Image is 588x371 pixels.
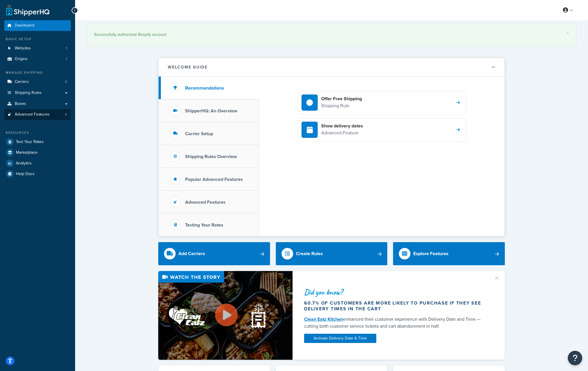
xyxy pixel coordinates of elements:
li: Origins [4,54,71,64]
p: Shipping Rule [321,102,362,110]
a: Shipping Rules [4,88,71,98]
h2: Welcome Guide [168,65,208,69]
a: Analytics [4,158,71,168]
li: Advanced Features [4,109,71,120]
li: Carriers [4,77,71,87]
div: 60.7% of customers are more likely to purchase if they see delivery times in the cart [304,300,487,312]
a: Activate Delivery Date & Time [304,334,376,343]
span: Analytics [16,161,32,166]
a: Advanced Features3 [4,109,71,120]
div: Explore Features [413,250,449,258]
span: Dashboard [15,23,34,28]
img: Video thumbnail [158,271,293,360]
a: Create Rules [276,242,388,265]
a: Origins1 [4,54,71,64]
div: Basic Setup [4,37,71,42]
div: Manage Shipping [4,70,71,75]
div: Successfully authorized Shopify account [94,31,569,39]
span: 1 [66,57,67,62]
a: Dashboard [4,20,71,31]
h3: Shipping Rules Overview [185,154,237,159]
span: Marketplace [16,150,38,155]
h3: Advanced Features [185,200,226,205]
h3: Recommendations [185,86,224,91]
h4: Show delivery dates [321,123,363,129]
h3: Carrier Setup [185,131,213,136]
h3: Popular Advanced Features [185,177,243,182]
a: Boxes [4,99,71,109]
a: Marketplace [4,147,71,158]
div: enhanced their customer experience with Delivery Date and Time — cutting both customer service ti... [304,316,487,330]
div: Did you know? [304,288,487,296]
span: Shipping Rules [15,90,42,95]
a: Add Carriers [158,242,270,265]
a: × [567,31,569,35]
button: Open Resource Center [568,351,582,365]
span: 1 [66,46,67,51]
span: 3 [65,112,67,117]
div: Add Carriers [178,250,205,258]
a: Websites1 [4,43,71,54]
a: Test Your Rates [4,137,71,147]
a: Explore Features [393,242,505,265]
span: Boxes [15,101,26,106]
h3: Testing Your Rates [185,222,223,228]
li: Websites [4,43,71,54]
h3: ShipperHQ: An Overview [185,108,237,114]
h4: Offer Free Shipping [321,96,362,102]
span: Advanced Features [15,112,50,117]
span: Test Your Rates [16,140,44,144]
span: Origins [15,57,28,62]
a: Help Docs [4,169,71,179]
a: Clean Eatz Kitchen [304,316,343,322]
div: Resources [4,130,71,135]
span: 2 [65,79,67,84]
a: Carriers2 [4,77,71,87]
span: Help Docs [16,172,35,177]
div: Create Rules [296,250,323,258]
span: Carriers [15,79,29,84]
button: Welcome Guide [159,58,505,77]
span: Websites [15,46,31,51]
p: Advanced Feature [321,129,363,137]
